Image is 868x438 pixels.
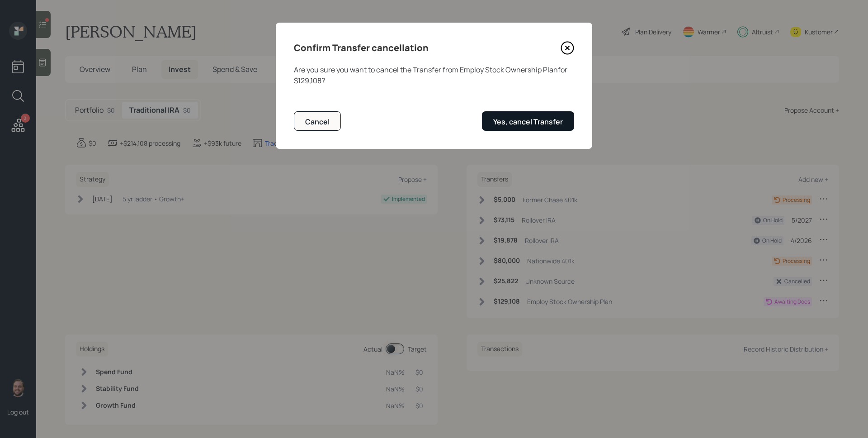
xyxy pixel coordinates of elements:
[294,111,341,131] button: Cancel
[305,117,330,127] div: Cancel
[493,117,563,127] div: Yes, cancel Transfer
[294,64,574,86] div: Are you sure you want to cancel the Transfer from Employ Stock Ownership Plan for $129,108 ?
[294,41,429,55] h4: Confirm Transfer cancellation
[482,111,574,131] button: Yes, cancel Transfer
